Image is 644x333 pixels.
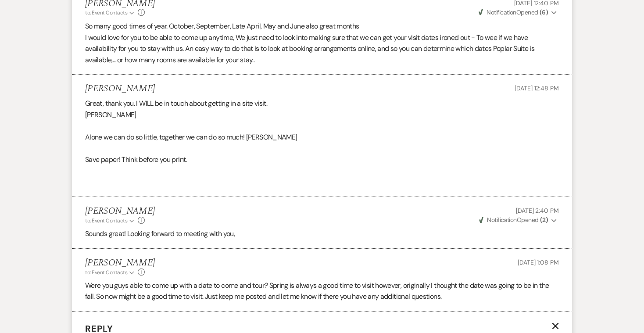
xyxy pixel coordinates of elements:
[85,280,559,302] p: Were you guys able to come up with a date to come and tour? Spring is always a good time to visit...
[487,216,516,224] span: Notification
[479,216,548,224] span: Opened
[85,258,155,269] h5: [PERSON_NAME]
[85,228,559,240] p: Sounds great! Looking forward to meeting with you,
[540,8,548,16] strong: ( 6 )
[479,8,548,16] span: Opened
[478,215,559,225] button: NotificationOpened (2)
[518,258,559,266] span: [DATE] 1:08 PM
[477,8,559,17] button: NotificationOpened (6)
[85,32,559,66] p: I would love for you to be able to come up anytime, We just need to look into making sure that we...
[85,217,127,224] span: to: Event Contacts
[540,216,548,224] strong: ( 2 )
[85,98,559,188] div: Great, thank you. I WILL be in touch about getting in a site visit. [PERSON_NAME] Alone we can do...
[85,21,559,32] p: So many good times of year. October, September, Late April, May and June also great months
[85,206,155,217] h5: [PERSON_NAME]
[85,269,136,276] button: to: Event Contacts
[515,84,559,92] span: [DATE] 12:48 PM
[85,269,127,276] span: to: Event Contacts
[487,8,516,16] span: Notification
[516,207,559,215] span: [DATE] 2:40 PM
[85,83,155,94] h5: [PERSON_NAME]
[85,217,136,225] button: to: Event Contacts
[85,9,127,16] span: to: Event Contacts
[85,9,136,17] button: to: Event Contacts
